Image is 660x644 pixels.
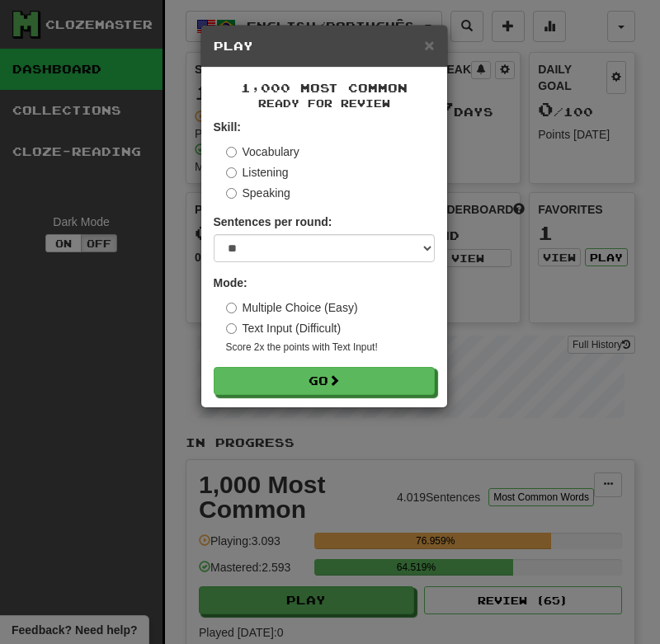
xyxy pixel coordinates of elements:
[214,96,435,110] small: Ready for Review
[226,341,435,355] small: Score 2x the points with Text Input !
[214,214,332,230] label: Sentences per round:
[226,320,342,336] label: Text Input (Difficult)
[214,38,435,54] h5: Play
[226,188,237,199] input: Speaking
[226,147,237,157] input: Vocabulary
[424,35,434,54] span: ×
[226,323,237,334] input: Text Input (Difficult)
[226,164,289,181] label: Listening
[226,185,290,201] label: Speaking
[226,143,299,160] label: Vocabulary
[214,276,247,289] strong: Mode:
[226,299,358,316] label: Multiple Choice (Easy)
[226,303,237,313] input: Multiple Choice (Easy)
[424,36,434,54] button: Close
[241,81,408,95] span: 1,000 Most Common
[226,167,237,178] input: Listening
[214,367,435,395] button: Go
[214,120,241,134] strong: Skill:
